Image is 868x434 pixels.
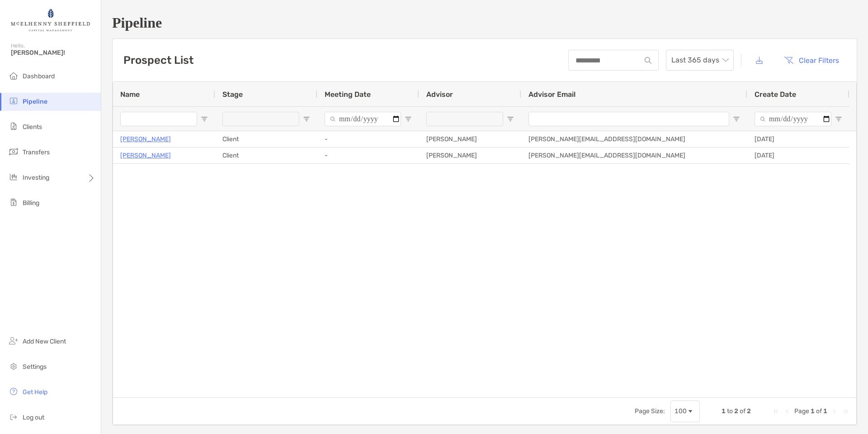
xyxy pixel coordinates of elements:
div: [PERSON_NAME][EMAIL_ADDRESS][DOMAIN_NAME] [521,131,747,147]
div: Previous Page [783,408,791,415]
span: of [816,407,822,415]
div: Page Size [670,401,700,422]
img: Zoe Logo [11,4,90,36]
span: to [727,407,733,415]
input: Create Date Filter Input [755,112,831,126]
span: 1 [811,407,815,415]
div: First Page [773,408,780,415]
span: Advisor Email [528,90,576,99]
input: Name Filter Input [120,112,197,126]
span: Stage [222,90,243,99]
div: - [317,131,419,147]
div: Last Page [842,408,849,415]
img: transfers icon [8,146,19,157]
span: Last 365 days [671,50,728,70]
span: [PERSON_NAME]! [11,49,95,57]
button: Open Filter Menu [201,115,208,123]
div: [PERSON_NAME][EMAIL_ADDRESS][DOMAIN_NAME] [521,148,747,163]
img: add_new_client icon [8,335,19,346]
div: 100 [675,407,687,415]
button: Open Filter Menu [733,115,740,123]
span: Clients [23,123,42,131]
a: [PERSON_NAME] [120,150,171,161]
button: Open Filter Menu [835,115,842,123]
div: [DATE] [747,148,849,163]
span: 1 [722,407,726,415]
button: Open Filter Menu [303,115,310,123]
span: Name [120,90,140,99]
div: Client [215,148,317,163]
img: dashboard icon [8,70,19,81]
span: Add New Client [23,338,66,345]
img: input icon [645,57,651,64]
span: Dashboard [23,72,55,80]
h3: Prospect List [123,54,193,67]
img: get-help icon [8,386,19,397]
img: investing icon [8,172,19,182]
span: Create Date [755,90,796,99]
button: Open Filter Menu [405,115,412,123]
img: pipeline icon [8,95,19,106]
span: of [740,407,745,415]
span: Log out [23,414,44,421]
span: Advisor [426,90,453,99]
div: Client [215,131,317,147]
span: Get Help [23,388,47,396]
img: billing icon [8,197,19,208]
span: 1 [823,407,827,415]
button: Open Filter Menu [507,115,514,123]
div: [PERSON_NAME] [419,148,521,163]
button: Clear Filters [777,50,846,70]
span: Investing [23,174,49,181]
span: 2 [747,407,751,415]
span: Meeting Date [325,90,371,99]
input: Advisor Email Filter Input [528,112,729,126]
div: Page Size: [635,407,665,415]
h1: Pipeline [112,14,857,31]
div: [PERSON_NAME] [419,131,521,147]
span: Billing [23,199,39,207]
div: - [317,148,419,163]
span: Transfers [23,148,50,156]
img: clients icon [8,121,19,132]
img: logout icon [8,411,19,422]
span: 2 [734,407,738,415]
span: Page [794,407,809,415]
span: Pipeline [23,98,47,105]
span: Settings [23,363,47,371]
div: [DATE] [747,131,849,147]
input: Meeting Date Filter Input [325,112,401,126]
img: settings icon [8,361,19,372]
div: Next Page [831,408,838,415]
a: [PERSON_NAME] [120,134,171,145]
